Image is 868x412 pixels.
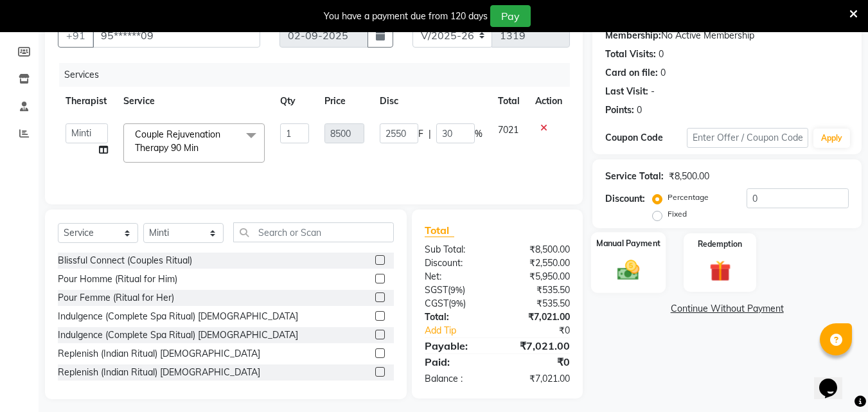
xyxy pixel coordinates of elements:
[668,208,687,220] label: Fixed
[317,87,372,116] th: Price
[415,243,497,256] div: Sub Total:
[415,270,497,283] div: Net:
[511,324,580,337] div: ₹0
[58,366,260,379] div: Replenish (Indian Ritual) [DEMOGRAPHIC_DATA]
[415,372,497,386] div: Balance :
[415,354,497,370] div: Paid:
[605,29,849,42] div: No Active Membership
[58,23,94,48] button: +91
[58,254,192,267] div: Blissful Connect (Couples Ritual)
[813,129,850,148] button: Apply
[58,310,298,323] div: Indulgence (Complete Spa Ritual) [DEMOGRAPHIC_DATA]
[605,170,664,183] div: Service Total:
[425,284,448,296] span: SGST
[814,361,855,399] iframe: chat widget
[497,270,580,283] div: ₹5,950.00
[596,237,660,249] label: Manual Payment
[58,291,174,305] div: Pour Femme (Ritual for Her)
[497,256,580,270] div: ₹2,550.00
[605,85,648,98] div: Last Visit:
[418,127,423,141] span: F
[475,127,483,141] span: %
[498,124,518,136] span: 7021
[497,338,580,354] div: ₹7,021.00
[595,302,859,316] a: Continue Without Payment
[687,128,808,148] input: Enter Offer / Coupon Code
[272,87,317,116] th: Qty
[605,103,634,117] div: Points:
[415,310,497,324] div: Total:
[497,372,580,386] div: ₹7,021.00
[698,238,742,250] label: Redemption
[199,142,204,154] a: x
[451,298,463,309] span: 9%
[415,256,497,270] div: Discount:
[415,324,511,337] a: Add Tip
[135,129,220,154] span: Couple Rejuvenation Therapy 90 Min
[116,87,272,116] th: Service
[415,338,497,354] div: Payable:
[415,297,497,310] div: ( )
[668,192,709,203] label: Percentage
[58,347,260,361] div: Replenish (Indian Ritual) [DEMOGRAPHIC_DATA]
[497,283,580,297] div: ₹535.50
[497,310,580,324] div: ₹7,021.00
[59,63,580,87] div: Services
[233,222,394,242] input: Search or Scan
[605,131,686,145] div: Coupon Code
[660,66,666,80] div: 0
[497,243,580,256] div: ₹8,500.00
[324,10,488,23] div: You have a payment due from 120 days
[58,273,177,286] div: Pour Homme (Ritual for Him)
[605,66,658,80] div: Card on file:
[450,285,463,295] span: 9%
[58,328,298,342] div: Indulgence (Complete Spa Ritual) [DEMOGRAPHIC_DATA]
[527,87,570,116] th: Action
[93,23,260,48] input: Search by Name/Mobile/Email/Code
[425,298,448,309] span: CGST
[669,170,709,183] div: ₹8,500.00
[703,258,738,284] img: _gift.svg
[425,224,454,237] span: Total
[605,192,645,206] div: Discount:
[610,257,646,283] img: _cash.svg
[659,48,664,61] div: 0
[651,85,655,98] div: -
[605,48,656,61] div: Total Visits:
[429,127,431,141] span: |
[490,5,531,27] button: Pay
[490,87,528,116] th: Total
[58,87,116,116] th: Therapist
[497,354,580,370] div: ₹0
[637,103,642,117] div: 0
[415,283,497,297] div: ( )
[372,87,490,116] th: Disc
[497,297,580,310] div: ₹535.50
[605,29,661,42] div: Membership:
